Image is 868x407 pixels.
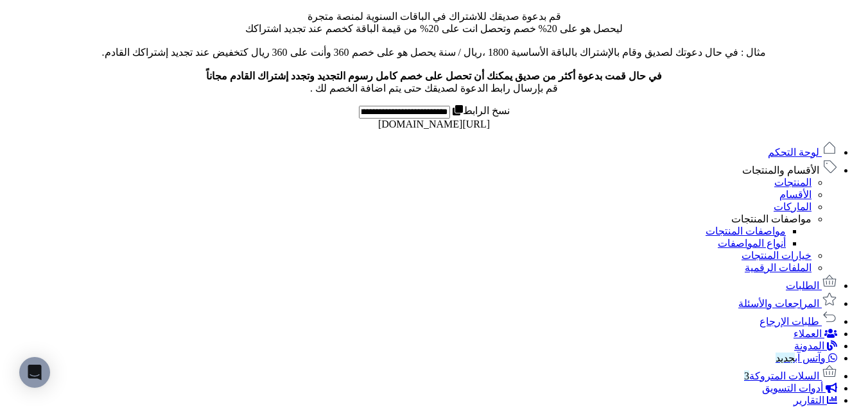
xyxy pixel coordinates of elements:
div: [URL][DOMAIN_NAME] [5,119,863,130]
span: أدوات التسويق [762,383,823,394]
a: وآتس آبجديد [776,353,837,363]
a: لوحة التحكم [768,147,837,158]
a: خيارات المنتجات [742,250,812,261]
span: السلات المتروكة [744,370,819,381]
label: نسخ الرابط [450,105,510,116]
span: التقارير [794,395,824,406]
a: مواصفات المنتجات [706,226,786,237]
span: طلبات الإرجاع [759,316,819,327]
b: في حال قمت بدعوة أكثر من صديق يمكنك أن تحصل على خصم كامل رسوم التجديد وتجدد إشتراك القادم مجاناً [206,71,662,81]
a: الطلبات [786,280,837,291]
a: طلبات الإرجاع [759,316,837,327]
span: جديد [776,353,795,363]
a: العملاء [794,328,837,339]
span: العملاء [794,328,822,339]
span: المراجعات والأسئلة [738,298,819,309]
a: الملفات الرقمية [745,262,812,273]
span: المدونة [794,340,824,351]
a: المراجعات والأسئلة [738,298,837,309]
a: أنواع المواصفات [718,238,786,249]
a: المنتجات [774,177,812,188]
a: الماركات [774,201,812,212]
a: الأقسام [779,189,812,200]
span: لوحة التحكم [768,147,819,158]
a: المدونة [794,340,837,351]
a: السلات المتروكة3 [744,370,837,381]
span: 3 [744,370,749,381]
a: مواصفات المنتجات [731,213,812,224]
span: الطلبات [786,280,819,291]
a: أدوات التسويق [762,383,837,394]
a: التقارير [794,395,837,406]
span: وآتس آب [776,353,826,363]
div: Open Intercom Messenger [19,357,50,388]
span: الأقسام والمنتجات [742,165,819,176]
